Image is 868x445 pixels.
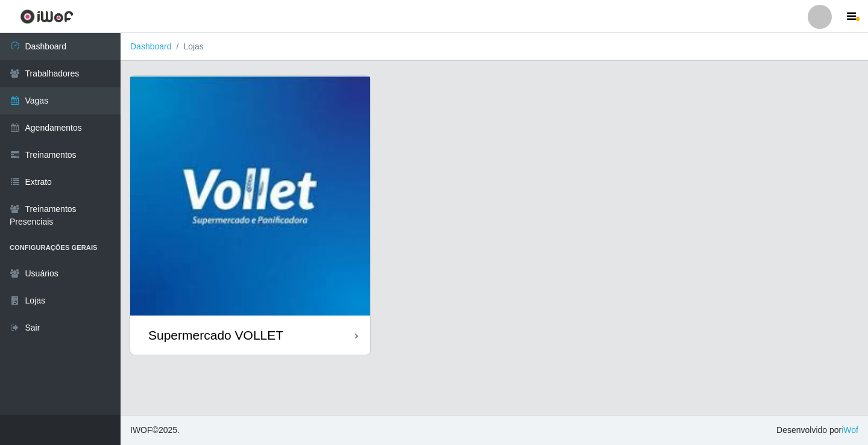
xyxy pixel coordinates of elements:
[20,9,74,24] img: CoreUI Logo
[130,76,370,355] a: Supermercado VOLLET
[121,33,868,61] nav: breadcrumb
[130,42,172,51] a: Dashboard
[172,40,204,53] li: Lojas
[841,425,858,435] a: iWof
[130,76,370,316] img: cardImg
[130,424,180,437] span: © 2025 .
[148,328,283,343] div: Supermercado VOLLET
[776,424,858,437] span: Desenvolvido por
[130,425,153,435] span: IWOF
